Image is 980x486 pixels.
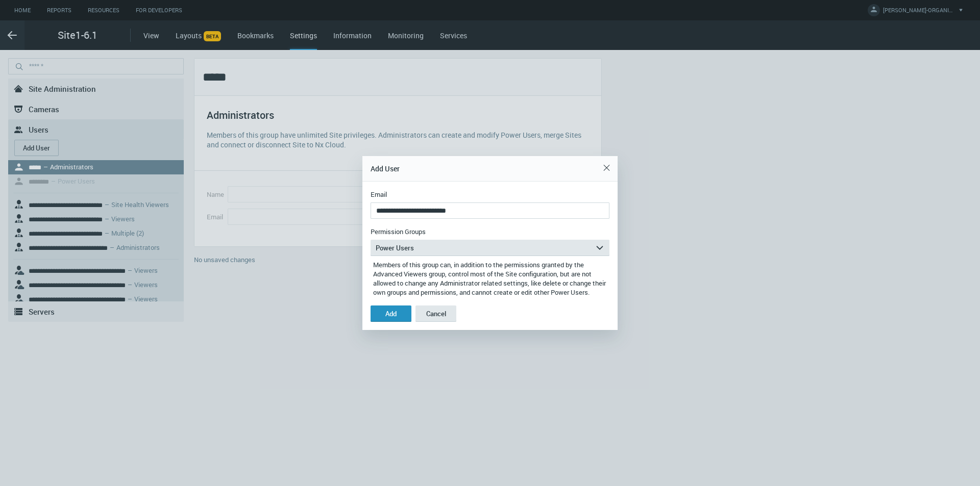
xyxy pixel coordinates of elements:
button: Power Users [371,240,609,256]
div: Add [385,310,397,318]
span: Members of this group can, in addition to the permissions granted by the Advanced Viewers group, ... [373,256,609,297]
label: Permission Groups [371,227,426,236]
button: Cancel [415,305,456,322]
button: Close [598,160,615,176]
span: Power Users [376,243,414,252]
h1: Add User [371,163,400,175]
button: Add [371,305,411,322]
label: Email [371,190,387,198]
